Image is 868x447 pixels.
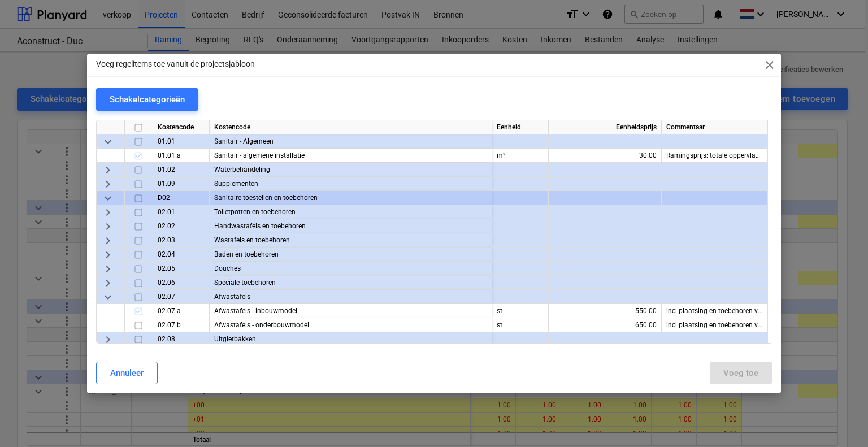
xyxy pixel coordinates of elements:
span: keyboard_arrow_right [101,163,115,177]
div: Eenheid [492,120,549,134]
div: 02.07 [153,290,210,304]
span: keyboard_arrow_right [101,206,115,219]
div: 02.01 [153,205,210,219]
div: 02.02 [153,219,210,233]
div: Sanitaire toestellen en toebehoren [210,191,492,205]
span: keyboard_arrow_right [101,177,115,191]
span: keyboard_arrow_down [101,290,115,304]
div: 01.01.a [153,149,210,163]
span: keyboard_arrow_right [101,248,115,262]
div: Sanitair - algemene installatie [210,149,492,163]
span: keyboard_arrow_right [101,262,115,276]
div: Sanitair - Algemeen [210,134,492,149]
span: close [763,58,776,72]
div: 30.00 [553,149,657,163]
div: st [492,304,549,318]
div: Handwastafels en toebehoren [210,219,492,233]
div: 550.00 [553,304,657,318]
div: incl plaatsing en toebehoren voor installatie en sifon [662,304,768,318]
button: Annuleer [96,362,158,384]
div: Afwastafels - onderbouwmodel [210,318,492,332]
div: Afwastafels - inbouwmodel [210,304,492,318]
div: Afwastafels [210,290,492,304]
div: 02.07.b [153,318,210,332]
span: keyboard_arrow_right [101,333,115,346]
div: Wastafels en toebehoren [210,233,492,248]
div: Kostencode [210,120,492,134]
div: Waterbehandeling [210,163,492,177]
div: 02.06 [153,276,210,290]
span: keyboard_arrow_right [101,276,115,290]
div: m² [492,149,549,163]
div: Kostencode [153,120,210,134]
div: 02.03 [153,233,210,248]
button: Schakelcategorieën [96,88,198,111]
div: Toiletpotten en toebehoren [210,205,492,219]
div: Baden en toebehoren [210,248,492,262]
div: 02.05 [153,262,210,276]
div: Uitgietbakken [210,332,492,346]
div: Ramingsprijs: totale oppervlakte rekenen. Deze post omvat alles qua aan/afvoeren en putten Sanita... [662,149,768,163]
span: keyboard_arrow_right [101,220,115,233]
span: keyboard_arrow_down [101,192,115,205]
div: 01.02 [153,163,210,177]
div: 02.07.a [153,304,210,318]
div: Speciale toebehoren [210,276,492,290]
div: 02.04 [153,248,210,262]
div: Commentaar [662,120,768,134]
div: 01.01 [153,134,210,149]
div: 01.09 [153,177,210,191]
div: Douches [210,262,492,276]
div: Schakelcategorieën [110,92,185,107]
div: D02 [153,191,210,205]
div: Annuleer [110,366,144,380]
div: incl plaatsing en toebehoren voor installatie en sifon [662,318,768,332]
div: Supplementen [210,177,492,191]
span: keyboard_arrow_down [101,135,115,149]
div: 650.00 [553,318,657,332]
span: keyboard_arrow_right [101,234,115,248]
div: 02.08 [153,332,210,346]
div: Eenheidsprijs [549,120,662,134]
div: st [492,318,549,332]
p: Voeg regelitems toe vanuit de projectsjabloon [96,58,255,70]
